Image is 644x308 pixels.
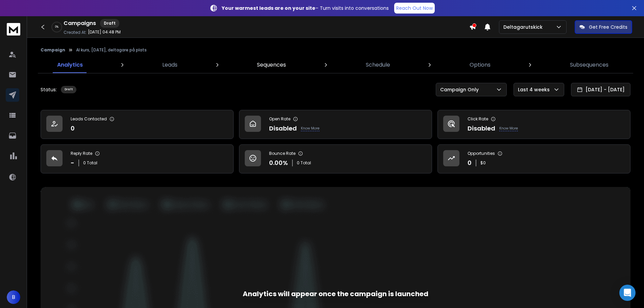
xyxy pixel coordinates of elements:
[394,3,435,14] a: Reach Out Now
[41,144,234,173] a: Reply Rate-0 Total
[83,160,97,166] p: 0 Total
[480,160,486,166] p: $ 0
[243,289,428,299] div: Analytics will appear once the campaign is launched
[269,124,297,133] p: Disabled
[499,126,518,131] p: Know More
[100,19,119,28] div: Draft
[71,116,107,122] p: Leads Contacted
[619,285,636,301] div: Open Intercom Messenger
[366,61,390,69] p: Schedule
[362,57,394,73] a: Schedule
[503,24,545,30] p: Deltagarutskick
[468,158,472,168] p: 0
[589,24,627,30] p: Get Free Credits
[297,160,311,166] p: 0 Total
[7,290,20,304] button: B
[162,61,177,69] p: Leads
[257,61,286,69] p: Sequences
[437,110,630,139] a: Click RateDisabledKnow More
[269,116,290,122] p: Open Rate
[64,30,87,35] p: Created At:
[470,61,491,69] p: Options
[71,151,92,156] p: Reply Rate
[466,57,495,73] a: Options
[88,29,121,35] p: [DATE] 04:48 PM
[253,57,290,73] a: Sequences
[71,124,75,133] p: 0
[239,110,432,139] a: Open RateDisabledKnow More
[575,20,632,34] button: Get Free Credits
[269,158,288,168] p: 0.00 %
[64,19,96,27] h1: Campaigns
[396,5,433,11] p: Reach Out Now
[55,25,58,29] p: 0 %
[158,57,182,73] a: Leads
[53,57,87,73] a: Analytics
[41,47,65,53] button: Campaign
[468,124,495,133] p: Disabled
[239,144,432,173] a: Bounce Rate0.00%0 Total
[301,126,319,131] p: Know More
[7,23,20,35] img: logo
[518,86,552,93] p: Last 4 weeks
[468,151,495,156] p: Opportunities
[57,61,83,69] p: Analytics
[570,61,609,69] p: Subsequences
[222,5,389,11] p: – Turn visits into conversations
[71,158,74,168] p: -
[269,151,295,156] p: Bounce Rate
[437,144,630,173] a: Opportunities0$0
[222,5,315,11] strong: Your warmest leads are on your site
[41,110,234,139] a: Leads Contacted0
[440,86,481,93] p: Campaign Only
[41,86,57,93] p: Status:
[571,83,630,96] button: [DATE] - [DATE]
[566,57,613,73] a: Subsequences
[76,47,147,53] p: AI kurs, [DATE], deltagare på plats
[61,86,76,93] div: Draft
[468,116,488,122] p: Click Rate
